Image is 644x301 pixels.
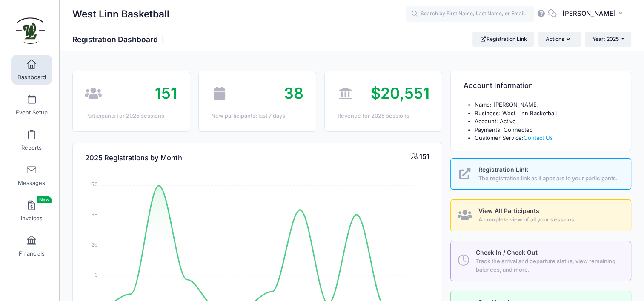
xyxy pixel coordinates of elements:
[476,249,538,256] span: Check In / Check Out
[450,158,631,190] a: Registration Link The registration link as it appears to your participants.
[585,32,631,46] button: Year: 2025
[478,166,528,173] span: Registration Link
[476,257,621,274] span: Track the arrival and departure status, view remaining balances, and more.
[11,125,52,155] a: Reports
[464,74,533,98] h4: Account Information
[11,161,52,190] a: Messages
[72,4,169,24] h1: West Linn Basketball
[406,6,534,23] input: Search by First Name, Last Name, or Email...
[11,90,52,120] a: Event Setup
[92,181,98,188] tspan: 50
[475,134,618,142] li: Customer Service:
[475,117,618,126] li: Account: Active
[11,196,52,226] a: InvoicesNew
[557,4,631,24] button: [PERSON_NAME]
[19,250,45,257] span: Financials
[475,101,618,109] li: Name: [PERSON_NAME]
[14,13,46,45] img: West Linn Basketball
[92,241,98,248] tspan: 25
[0,9,60,49] a: West Linn Basketball
[85,112,177,120] div: Participants for 2025 sessions
[72,35,165,44] h1: Registration Dashboard
[21,215,43,222] span: Invoices
[472,32,534,46] a: Registration Link
[211,112,303,120] div: New participants: last 7 days
[11,231,52,261] a: Financials
[475,126,618,134] li: Payments: Connected
[85,146,182,170] h4: 2025 Registrations by Month
[283,84,303,102] span: 38
[538,32,581,46] button: Actions
[16,109,48,116] span: Event Setup
[478,174,621,183] span: The registration link as it appears to your participants.
[18,179,45,187] span: Messages
[475,109,618,118] li: Business: West Linn Basketball
[21,144,42,151] span: Reports
[419,152,429,161] span: 151
[155,84,177,102] span: 151
[524,134,553,141] a: Contact Us
[478,216,621,224] span: A complete view of all your sessions.
[94,271,98,278] tspan: 13
[371,84,429,102] span: $20,551
[478,207,539,214] span: View All Participants
[92,211,98,218] tspan: 38
[592,36,619,42] span: Year: 2025
[37,196,52,203] span: New
[337,112,429,120] div: Revenue for 2025 sessions
[17,74,46,81] span: Dashboard
[450,241,631,281] a: Check In / Check Out Track the arrival and departure status, view remaining balances, and more.
[562,9,616,18] span: [PERSON_NAME]
[450,199,631,231] a: View All Participants A complete view of all your sessions.
[11,55,52,85] a: Dashboard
